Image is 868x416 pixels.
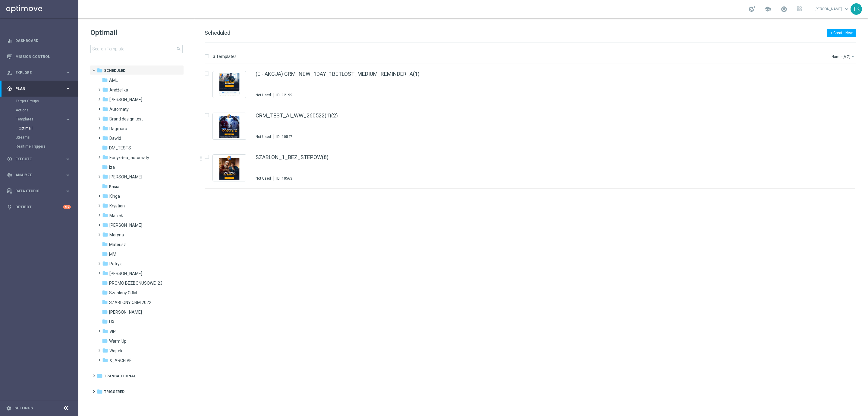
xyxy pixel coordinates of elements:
span: UX [109,319,115,325]
i: folder [102,270,108,276]
i: folder [102,347,108,354]
i: play_circle_outline [7,156,12,162]
i: folder [102,125,108,131]
span: Marcin G. [109,222,142,228]
i: folder [102,174,108,180]
span: Triggered [104,389,124,395]
a: Optibot [15,199,63,215]
div: Dashboard [7,33,71,49]
div: Optibot [7,199,71,215]
i: equalizer [7,38,12,43]
div: Target Groups [16,97,78,106]
div: Mission Control [7,49,71,65]
i: folder [102,183,108,189]
span: Data Studio [15,189,65,193]
span: Tomek K. [109,309,142,315]
i: folder [102,290,108,296]
p: 3 Templates [213,54,237,59]
i: track_changes [7,172,12,178]
a: CRM_TEST_AI_WW_260522(1)(2) [256,113,338,118]
span: Wojtek [109,348,122,354]
i: folder [102,318,108,325]
i: folder [97,389,103,395]
i: folder [102,299,108,305]
button: Name (A-Z)arrow_drop_down [831,53,856,60]
i: folder [102,145,108,151]
a: (E - AKCJA) CRM_NEW_1DAY_1BETLOST_MEDIUM_REMINDER_A(1) [256,71,420,77]
div: Analyze [7,172,65,178]
button: Templates keyboard_arrow_right [16,117,71,122]
span: Maryna [109,232,124,238]
button: gps_fixed Plan keyboard_arrow_right [7,86,71,91]
span: Iza [109,165,115,170]
span: Analyze [15,173,65,177]
div: track_changes Analyze keyboard_arrow_right [7,173,71,178]
span: Scheduled [205,30,230,36]
button: play_circle_outline Execute keyboard_arrow_right [7,157,71,162]
a: Streams [16,135,63,140]
i: folder [102,328,108,334]
i: folder [102,222,108,228]
i: keyboard_arrow_right [65,86,71,91]
div: Press SPACE to select this row. [199,105,867,147]
div: Press SPACE to select this row. [199,147,867,189]
span: Scheduled [104,68,125,73]
img: 12199.jpeg [214,73,244,96]
i: keyboard_arrow_right [65,117,71,122]
div: ID: [274,134,292,139]
a: Optimail [19,126,63,131]
i: folder [102,96,108,102]
span: Szablony CRM [109,290,137,296]
i: gps_fixed [7,86,12,91]
i: folder [102,280,108,286]
span: Templates [16,117,59,121]
i: folder [102,116,108,122]
span: Explore [15,71,65,75]
img: 10547.jpeg [214,114,244,138]
a: SZABLON_1_BEZ_STEPOW(8) [256,155,329,160]
button: Mission Control [7,54,71,59]
a: Actions [16,108,63,113]
div: Actions [16,106,78,115]
div: Plan [7,86,65,91]
i: folder [102,164,108,170]
span: VIP [109,329,116,334]
i: person_search [7,70,12,75]
span: Antoni L. [109,97,142,102]
span: Andżelika [109,87,128,93]
span: Warm Up [109,338,127,344]
span: Mateusz [109,242,126,247]
i: folder [102,106,108,112]
div: +10 [63,205,71,209]
div: Optimail [19,124,78,133]
span: Automaty [109,107,129,112]
i: folder [102,77,108,83]
i: folder [102,357,108,363]
i: folder [97,373,103,379]
span: Maciek [109,213,123,218]
span: SZABLONY CRM 2022 [109,300,151,305]
i: keyboard_arrow_right [65,172,71,178]
i: settings [6,405,11,411]
i: keyboard_arrow_right [65,156,71,162]
div: lightbulb Optibot +10 [7,205,71,210]
span: search [176,46,181,51]
div: Not Used [256,134,271,139]
div: Streams [16,133,78,142]
span: keyboard_arrow_down [843,6,850,12]
i: folder [102,87,108,93]
i: keyboard_arrow_right [65,70,71,75]
button: equalizer Dashboard [7,38,71,43]
span: Dagmara [109,126,127,131]
i: folder [102,212,108,218]
button: person_search Explore keyboard_arrow_right [7,70,71,75]
div: Press SPACE to select this row. [199,64,867,105]
span: Execute [15,157,65,161]
i: folder [102,232,108,238]
i: arrow_drop_down [851,54,855,59]
span: school [764,6,771,12]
